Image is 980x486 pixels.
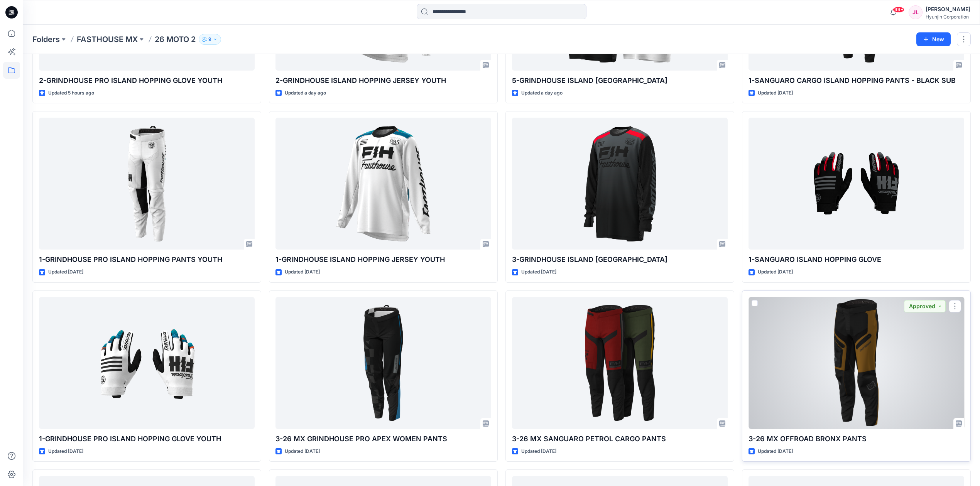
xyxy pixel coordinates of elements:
[39,75,255,86] p: 2-GRINDHOUSE PRO ISLAND HOPPING GLOVE YOUTH
[285,447,320,456] p: Updated [DATE]
[926,14,970,20] div: Hyunjin Corporation
[521,89,563,97] p: Updated a day ago
[758,447,793,456] p: Updated [DATE]
[749,75,964,86] p: 1-SANGUARO CARGO ISLAND HOPPING PANTS - BLACK SUB
[909,5,923,19] div: JL
[275,254,491,265] p: 1-GRINDHOUSE ISLAND HOPPING JERSEY YOUTH
[512,434,728,444] p: 3-26 MX SANGUARO PETROL CARGO PANTS
[48,447,83,456] p: Updated [DATE]
[749,297,964,429] a: 3-26 MX OFFROAD BRONX PANTS
[749,254,964,265] p: 1-SANGUARO ISLAND HOPPING GLOVE
[48,89,94,97] p: Updated 5 hours ago
[521,268,556,276] p: Updated [DATE]
[926,5,970,14] div: [PERSON_NAME]
[275,118,491,250] a: 1-GRINDHOUSE ISLAND HOPPING JERSEY YOUTH
[77,34,138,45] a: FASTHOUSE MX
[521,447,556,456] p: Updated [DATE]
[512,75,728,86] p: 5-GRINDHOUSE ISLAND [GEOGRAPHIC_DATA]
[893,7,904,13] span: 99+
[48,268,83,276] p: Updated [DATE]
[199,34,221,45] button: 9
[275,75,491,86] p: 2-GRINDHOUSE ISLAND HOPPING JERSEY YOUTH
[39,118,255,250] a: 1-GRINDHOUSE PRO ISLAND HOPPING PANTS YOUTH
[285,89,326,97] p: Updated a day ago
[275,297,491,429] a: 3-26 MX GRINDHOUSE PRO APEX WOMEN PANTS
[155,34,196,45] p: 26 MOTO 2
[39,254,255,265] p: 1-GRINDHOUSE PRO ISLAND HOPPING PANTS YOUTH
[512,254,728,265] p: 3-GRINDHOUSE ISLAND [GEOGRAPHIC_DATA]
[32,34,60,45] a: Folders
[512,118,728,250] a: 3-GRINDHOUSE ISLAND HOPPING JERSEY
[285,268,320,276] p: Updated [DATE]
[275,434,491,444] p: 3-26 MX GRINDHOUSE PRO APEX WOMEN PANTS
[39,434,255,444] p: 1-GRINDHOUSE PRO ISLAND HOPPING GLOVE YOUTH
[208,35,211,44] p: 9
[758,89,793,97] p: Updated [DATE]
[916,32,951,46] button: New
[512,297,728,429] a: 3-26 MX SANGUARO PETROL CARGO PANTS
[758,268,793,276] p: Updated [DATE]
[749,434,964,444] p: 3-26 MX OFFROAD BRONX PANTS
[39,297,255,429] a: 1-GRINDHOUSE PRO ISLAND HOPPING GLOVE YOUTH
[749,118,964,250] a: 1-SANGUARO ISLAND HOPPING GLOVE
